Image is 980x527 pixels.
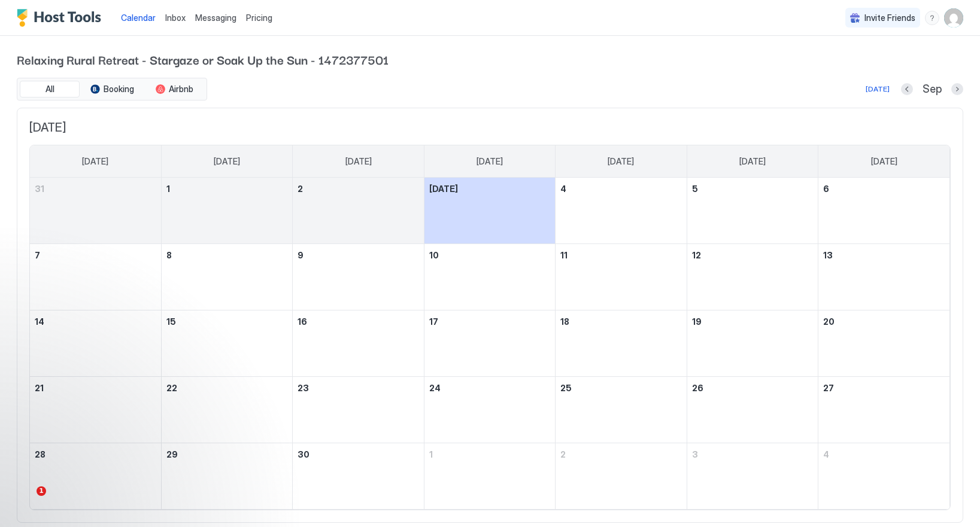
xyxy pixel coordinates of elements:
[951,83,963,95] button: Next month
[161,178,292,244] td: September 1, 2025
[901,83,913,95] button: Previous month
[35,316,44,327] span: 14
[30,244,161,310] td: September 7, 2025
[818,244,949,266] a: September 13, 2025
[687,310,818,377] td: September 19, 2025
[202,145,252,178] a: Monday
[161,310,292,377] td: September 15, 2025
[20,81,80,98] button: All
[692,316,702,327] span: 19
[424,310,555,377] td: September 17, 2025
[424,443,555,510] td: October 1, 2025
[162,377,292,399] a: September 22, 2025
[556,244,686,266] a: September 11, 2025
[17,50,963,68] span: Relaxing Rural Retreat - Stargaze or Soak Up the Sun - 1472377501
[293,178,424,244] td: September 2, 2025
[30,377,161,443] td: September 21, 2025
[166,316,176,327] span: 15
[35,184,44,194] span: 31
[162,310,292,333] a: September 15, 2025
[37,486,46,496] span: 1
[556,443,686,465] a: October 2, 2025
[29,120,951,135] span: [DATE]
[925,11,939,25] div: menu
[596,145,646,178] a: Thursday
[560,449,566,459] span: 2
[30,178,161,244] td: August 31, 2025
[818,443,949,465] a: October 4, 2025
[556,178,686,200] a: September 4, 2025
[692,449,698,459] span: 3
[687,178,818,244] td: September 5, 2025
[162,244,292,266] a: September 8, 2025
[818,178,949,244] td: September 6, 2025
[104,84,134,95] span: Booking
[864,13,915,23] span: Invite Friends
[608,156,634,167] span: [DATE]
[556,377,686,399] a: September 25, 2025
[195,11,236,24] a: Messaging
[556,244,687,310] td: September 11, 2025
[424,244,555,266] a: September 10, 2025
[871,156,897,167] span: [DATE]
[12,486,41,515] iframe: Intercom live chat
[687,310,818,333] a: September 19, 2025
[823,383,834,393] span: 27
[165,11,186,24] a: Inbox
[293,377,423,399] a: September 23, 2025
[692,184,698,194] span: 5
[818,178,949,200] a: September 6, 2025
[121,11,156,24] a: Calendar
[298,184,303,194] span: 2
[739,156,766,167] span: [DATE]
[823,449,829,459] span: 4
[82,156,108,167] span: [DATE]
[298,449,310,459] span: 30
[17,9,107,27] a: Host Tools Logo
[293,377,424,443] td: September 23, 2025
[692,383,703,393] span: 26
[687,443,818,465] a: October 3, 2025
[864,82,891,96] button: [DATE]
[560,250,568,260] span: 11
[556,377,687,443] td: September 25, 2025
[944,8,963,28] div: User profile
[687,178,818,200] a: September 5, 2025
[293,310,424,377] td: September 16, 2025
[818,244,949,310] td: September 13, 2025
[35,383,44,393] span: 21
[687,443,818,510] td: October 3, 2025
[818,443,949,510] td: October 4, 2025
[30,244,161,266] a: September 7, 2025
[866,84,890,95] div: [DATE]
[556,310,687,377] td: September 18, 2025
[144,81,204,98] button: Airbnb
[298,316,307,327] span: 16
[727,145,778,178] a: Friday
[166,250,172,260] span: 8
[161,244,292,310] td: September 8, 2025
[293,443,423,465] a: September 30, 2025
[477,156,503,167] span: [DATE]
[556,178,687,244] td: September 4, 2025
[692,250,701,260] span: 12
[424,443,555,465] a: October 1, 2025
[424,244,555,310] td: September 10, 2025
[818,377,949,443] td: September 27, 2025
[17,78,207,100] div: tab-group
[166,184,170,194] span: 1
[70,145,120,178] a: Sunday
[169,84,193,95] span: Airbnb
[818,377,949,399] a: September 27, 2025
[424,178,555,200] a: September 3, 2025
[818,310,949,333] a: September 20, 2025
[560,316,569,327] span: 18
[859,145,909,178] a: Saturday
[429,383,441,393] span: 24
[823,184,829,194] span: 6
[687,244,818,310] td: September 12, 2025
[35,250,40,260] span: 7
[30,178,161,200] a: August 31, 2025
[429,184,458,194] span: [DATE]
[82,81,142,98] button: Booking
